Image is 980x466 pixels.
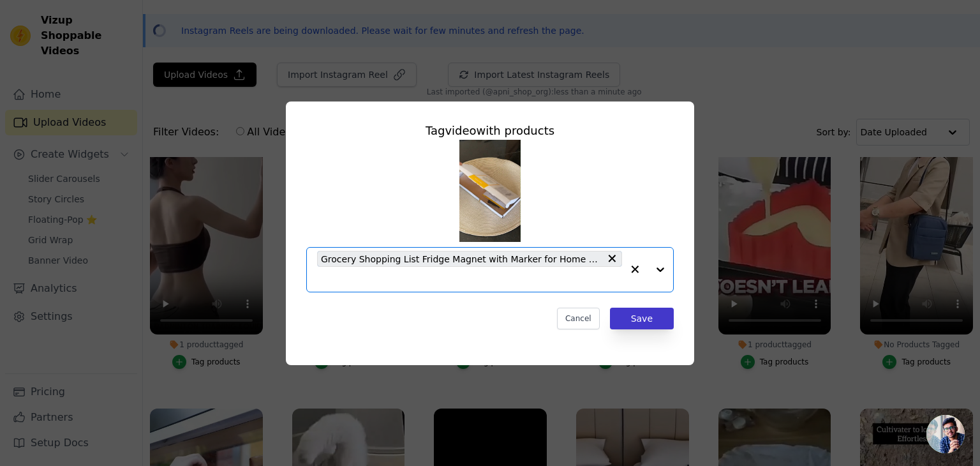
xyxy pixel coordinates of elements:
div: Open chat [926,415,965,453]
button: Cancel [557,308,600,329]
div: Tag video with products [306,122,674,140]
button: Save [610,308,674,329]
img: reel-preview-zbdzpy-v8.myshopify.com-3707013319783091075_69693392239.jpeg [459,140,521,242]
span: Grocery Shopping List Fridge Magnet with Marker for Home D�cor [321,252,600,266]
